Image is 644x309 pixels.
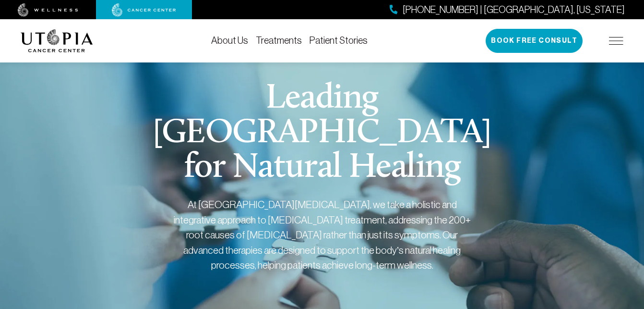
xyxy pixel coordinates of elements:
a: Treatments [256,35,302,46]
div: At [GEOGRAPHIC_DATA][MEDICAL_DATA], we take a holistic and integrative approach to [MEDICAL_DATA]... [173,197,471,273]
span: [PHONE_NUMBER] | [GEOGRAPHIC_DATA], [US_STATE] [403,3,625,17]
img: cancer center [112,3,176,17]
h1: Leading [GEOGRAPHIC_DATA] for Natural Healing [139,82,506,185]
a: Patient Stories [310,35,368,46]
button: Book Free Consult [486,29,583,53]
a: About Us [211,35,248,46]
a: [PHONE_NUMBER] | [GEOGRAPHIC_DATA], [US_STATE] [390,3,625,17]
img: icon-hamburger [609,37,623,45]
img: logo [21,29,93,52]
img: wellness [18,3,78,17]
